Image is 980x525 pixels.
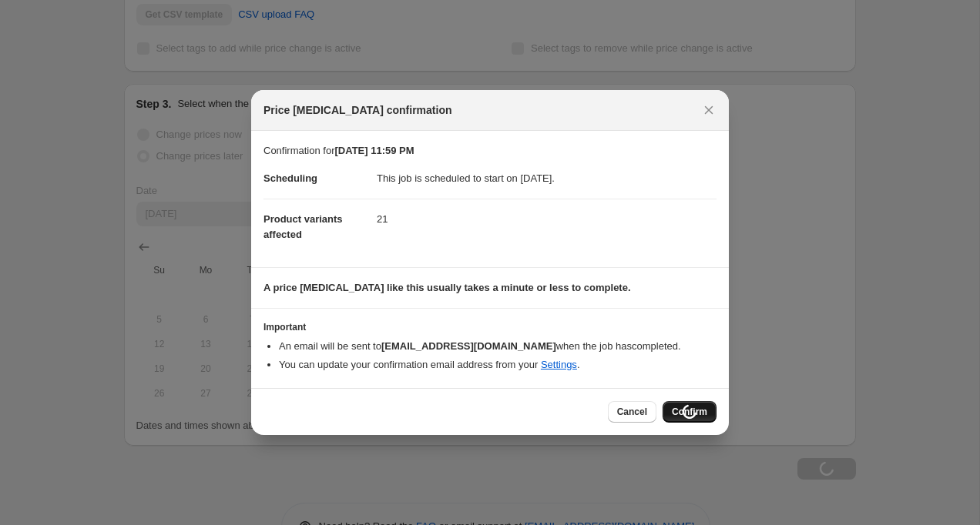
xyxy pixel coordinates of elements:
[279,339,717,354] li: An email will be sent to when the job has completed .
[263,213,343,240] span: Product variants affected
[263,321,717,333] h3: Important
[608,401,656,423] button: Cancel
[263,102,452,118] span: Price [MEDICAL_DATA] confirmation
[263,282,631,293] b: A price [MEDICAL_DATA] like this usually takes a minute or less to complete.
[541,359,577,370] a: Settings
[377,199,717,239] dd: 21
[263,143,717,159] p: Confirmation for
[334,145,414,156] b: [DATE] 11:59 PM
[263,172,317,184] span: Scheduling
[279,357,717,373] li: You can update your confirmation email address from your .
[617,406,647,418] span: Cancel
[698,99,720,121] button: Close
[377,159,717,199] dd: This job is scheduled to start on [DATE].
[381,340,556,352] b: [EMAIL_ADDRESS][DOMAIN_NAME]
